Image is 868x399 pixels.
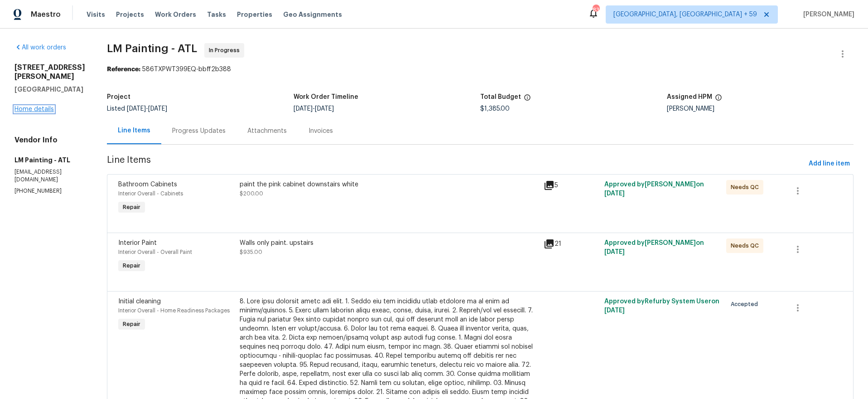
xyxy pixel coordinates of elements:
[294,106,313,112] span: [DATE]
[237,10,272,19] span: Properties
[247,127,287,136] div: Attachments
[240,238,538,248] div: Walls only paint. upstairs
[14,187,85,195] p: [PHONE_NUMBER]
[283,10,342,19] span: Geo Assignments
[155,10,196,19] span: Work Orders
[118,181,177,188] span: Bathroom Cabinets
[667,106,854,112] div: [PERSON_NAME]
[604,249,625,255] span: [DATE]
[14,156,85,165] h5: LM Painting - ATL
[309,127,333,136] div: Invoices
[118,308,230,313] span: Interior Overall - Home Readiness Packages
[524,94,531,106] span: The total cost of line items that have been proposed by Opendoor. This sum includes line items th...
[240,180,538,189] div: paint the pink cabinet downstairs white
[480,106,510,112] span: $1,385.00
[809,158,850,170] span: Add line item
[667,94,712,100] h5: Assigned HPM
[544,238,599,249] div: 21
[604,307,625,314] span: [DATE]
[118,240,157,246] span: Interior Paint
[604,181,704,197] span: Approved by [PERSON_NAME] on
[240,249,262,255] span: $935.00
[127,106,146,112] span: [DATE]
[800,10,854,19] span: [PERSON_NAME]
[294,94,358,100] h5: Work Order Timeline
[715,94,722,106] span: The hpm assigned to this work order.
[116,10,144,19] span: Projects
[107,156,805,172] span: Line Items
[119,203,144,212] span: Repair
[119,261,144,270] span: Repair
[87,10,105,19] span: Visits
[107,65,854,74] div: 586TXPWT399EQ-bbff2b388
[107,106,167,112] span: Listed
[14,44,66,51] a: All work orders
[731,183,762,192] span: Needs QC
[731,300,762,309] span: Accepted
[294,106,334,112] span: -
[613,10,757,19] span: [GEOGRAPHIC_DATA], [GEOGRAPHIC_DATA] + 59
[107,43,197,54] span: LM Painting - ATL
[207,11,226,18] span: Tasks
[118,249,192,255] span: Interior Overall - Overall Paint
[127,106,167,112] span: -
[14,63,85,81] h2: [STREET_ADDRESS][PERSON_NAME]
[119,320,144,329] span: Repair
[118,298,161,305] span: Initial cleaning
[731,241,762,250] span: Needs QC
[604,298,719,314] span: Approved by Refurby System User on
[107,94,130,100] h5: Project
[544,180,599,191] div: 5
[14,168,85,184] p: [EMAIL_ADDRESS][DOMAIN_NAME]
[14,106,54,112] a: Home details
[148,106,167,112] span: [DATE]
[14,136,85,145] h4: Vendor Info
[107,66,140,73] b: Reference:
[118,126,150,135] div: Line Items
[315,106,334,112] span: [DATE]
[172,127,226,136] div: Progress Updates
[604,240,704,255] span: Approved by [PERSON_NAME] on
[209,46,243,55] span: In Progress
[31,10,61,19] span: Maestro
[593,5,599,15] div: 839
[805,156,854,172] button: Add line item
[14,85,85,94] h5: [GEOGRAPHIC_DATA]
[240,191,263,196] span: $200.00
[480,94,521,100] h5: Total Budget
[604,190,625,197] span: [DATE]
[118,191,183,196] span: Interior Overall - Cabinets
